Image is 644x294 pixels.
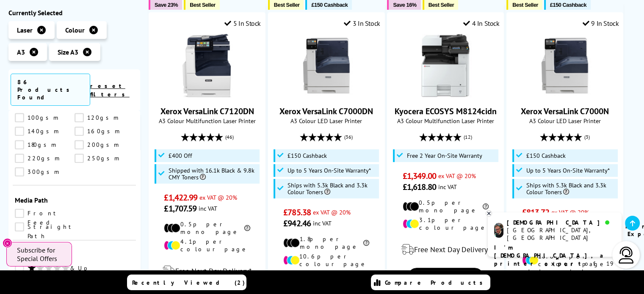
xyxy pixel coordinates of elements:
span: £1,422.99 [164,192,197,203]
a: Compare Products [371,275,490,290]
a: 300gsm [15,167,75,176]
a: Front Feed [15,209,75,218]
span: (12) [464,129,472,145]
span: £400 Off [169,152,192,159]
span: ex VAT @ 20% [199,193,237,201]
div: modal_delivery [392,238,499,261]
span: Size A3 [58,48,78,56]
img: Kyocera ECOSYS M8124cidn [414,34,477,97]
span: Up to 5 Years On-Site Warranty* [526,167,610,174]
span: Recently Viewed (2) [132,279,245,286]
div: 5 In Stock [224,19,261,27]
span: £942.46 [283,218,311,229]
p: of 19 years! I can help you choose the right product [494,244,615,292]
span: Ships with 5.3k Black and 3.3k Colour Toners [526,182,616,195]
a: 180gsm [15,140,75,149]
span: Media Path [15,196,134,204]
a: 220gsm [15,154,75,163]
a: & Up [15,264,134,274]
span: Save 23% [155,2,178,8]
span: inc VAT [313,219,332,227]
img: Xerox VersaLink C7000DN [295,34,358,97]
span: A3 Colour LED Laser Printer [511,117,619,125]
a: Recently Viewed (2) [127,275,246,290]
span: 86 Products Found [11,74,90,106]
span: £1,707.59 [164,203,196,214]
span: ex VAT @ 20% [313,208,351,216]
li: 1.8p per mono page [283,235,369,250]
span: A3 Colour LED Laser Printer [273,117,380,125]
a: Xerox VersaLink C7000N [533,91,597,99]
span: Free 2 Year On-Site Warranty [407,152,482,159]
span: Ships with 5.3k Black and 3.3k Colour Toners [287,182,377,195]
span: A3 Colour Multifunction Laser Printer [153,117,261,125]
span: £150 Cashback [550,2,586,8]
a: 140gsm [15,126,75,136]
a: 160gsm [75,126,134,136]
b: I'm [DEMOGRAPHIC_DATA], a printer expert [494,244,606,267]
span: £150 Cashback [311,2,348,8]
span: Laser [17,26,33,34]
div: [GEOGRAPHIC_DATA], [GEOGRAPHIC_DATA] [507,226,615,242]
span: A3 [17,48,25,56]
a: 250gsm [75,154,134,163]
img: Xerox VersaLink C7120DN [175,34,239,97]
span: £785.38 [283,207,311,218]
a: Kyocera ECOSYS M8124cidn [414,91,477,99]
span: (36) [344,129,353,145]
span: (46) [225,129,234,145]
li: 3.1p per colour page [403,216,489,231]
span: Best Seller [512,2,538,8]
span: A3 Colour Multifunction Laser Printer [392,117,499,125]
span: Save 16% [393,2,416,8]
img: Xerox VersaLink C7000N [533,34,597,97]
li: 10.6p per colour page [283,253,369,268]
a: Straight Path [15,222,75,231]
span: Best Seller [274,2,300,8]
div: Currently Selected [8,8,140,17]
span: £150 Cashback [526,152,566,159]
span: £813.72 [522,207,550,218]
a: 200gsm [75,140,134,149]
a: 100gsm [15,113,75,122]
a: reset filters [90,82,130,98]
span: Customer Review [15,251,134,259]
a: Xerox VersaLink C7000DN [279,106,373,117]
span: Subscribe for Special Offers [17,246,64,263]
span: ex VAT @ 20% [551,208,589,216]
span: (3) [584,129,590,145]
div: 3 In Stock [344,19,380,27]
span: £150 Cashback [287,152,327,159]
div: 9 In Stock [583,19,619,27]
a: Xerox VersaLink C7000N [521,106,609,117]
div: 4 In Stock [463,19,500,27]
span: Shipped with 16.1k Black & 9.8k CMY Toners [169,167,258,181]
div: modal_delivery [153,259,261,283]
button: Close [3,238,12,248]
span: Best Seller [428,2,454,8]
a: Xerox VersaLink C7120DN [160,106,254,117]
li: 4.1p per colour page [164,238,250,253]
img: chris-livechat.png [494,223,503,238]
a: Xerox VersaLink C7120DN [175,91,239,99]
span: Best Seller [190,2,216,8]
a: Xerox VersaLink C7000DN [295,91,358,99]
a: 120gsm [75,113,134,122]
span: Up to 5 Years On-Site Warranty* [287,167,371,174]
li: 0.5p per mono page [403,199,489,214]
div: [DEMOGRAPHIC_DATA] [507,219,615,226]
span: Compare Products [385,279,487,286]
a: Kyocera ECOSYS M8124cidn [395,106,497,117]
img: user-headset-light.svg [618,247,635,264]
span: inc VAT [438,183,457,191]
a: View [408,268,484,286]
span: inc VAT [199,204,217,212]
span: ex VAT @ 20% [438,172,476,180]
span: £1,349.00 [403,170,436,181]
span: £1,618.80 [403,181,436,192]
span: Colour [65,26,85,34]
li: 0.5p per mono page [164,220,250,236]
